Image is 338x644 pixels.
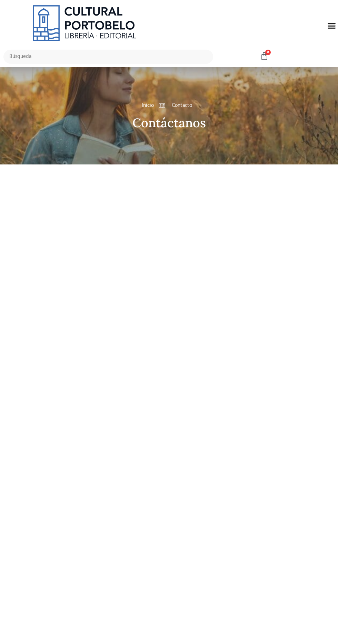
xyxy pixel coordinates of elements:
[9,116,329,130] h2: Contáctanos
[170,102,192,110] span: Contacto
[260,52,269,61] a: 0
[3,50,213,64] input: Búsqueda
[142,102,154,110] a: Inicio
[265,50,271,55] span: 0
